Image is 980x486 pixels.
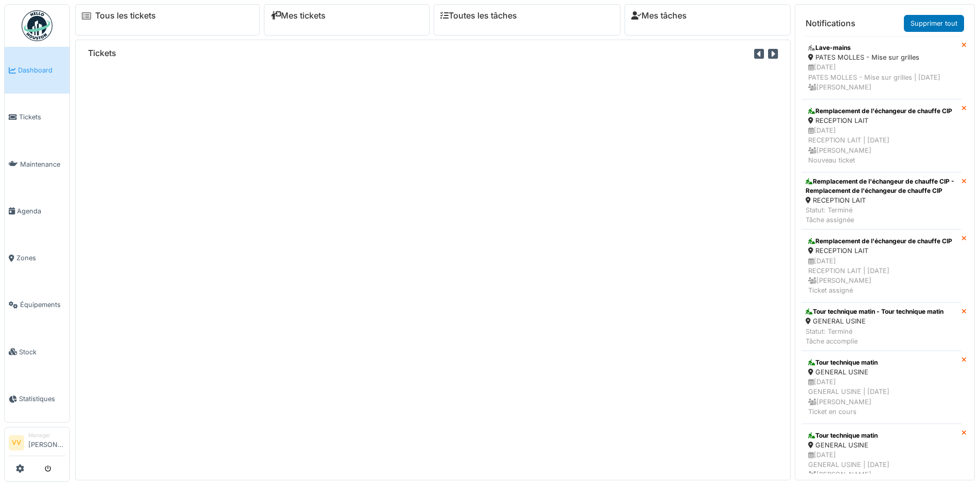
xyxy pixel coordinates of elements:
div: Tour technique matin - Tour technique matin [806,307,943,316]
a: VV Manager[PERSON_NAME] [9,431,65,456]
span: Stock [19,347,65,357]
div: Tour technique matin [808,431,955,440]
a: Zones [5,235,69,281]
div: RECEPTION LAIT [806,195,957,205]
img: Badge_color-CXgf-gQk.svg [22,10,52,41]
a: Agenda [5,188,69,235]
span: Équipements [20,300,65,310]
div: GENERAL USINE [808,440,955,450]
a: Supprimer tout [904,15,964,32]
h6: Tickets [88,48,116,58]
a: Stock [5,329,69,375]
a: Tour technique matin - Tour technique matin GENERAL USINE Statut: TerminéTâche accomplie [801,302,961,351]
span: Tickets [19,112,65,122]
a: Statistiques [5,375,69,422]
a: Tickets [5,94,69,140]
div: GENERAL USINE [806,316,943,326]
a: Remplacement de l'échangeur de chauffe CIP RECEPTION LAIT [DATE]RECEPTION LAIT | [DATE] [PERSON_N... [801,99,961,172]
div: Tour technique matin [808,358,955,367]
h6: Notifications [806,19,856,28]
div: [DATE] RECEPTION LAIT | [DATE] [PERSON_NAME] Ticket assigné [808,256,955,296]
div: [DATE] PATES MOLLES - Mise sur grilles | [DATE] [PERSON_NAME] [808,62,955,92]
div: RECEPTION LAIT [808,246,955,256]
div: Remplacement de l'échangeur de chauffe CIP [808,106,955,116]
div: Lave-mains [808,43,955,52]
div: [DATE] GENERAL USINE | [DATE] [PERSON_NAME] Ticket en cours [808,377,955,417]
span: Maintenance [20,159,65,169]
a: Remplacement de l'échangeur de chauffe CIP RECEPTION LAIT [DATE]RECEPTION LAIT | [DATE] [PERSON_N... [801,229,961,302]
div: Statut: Terminé Tâche accomplie [806,327,943,346]
div: Statut: Terminé Tâche assignée [806,205,957,225]
li: VV [9,435,24,451]
a: Mes tâches [631,11,687,21]
div: PATES MOLLES - Mise sur grilles [808,52,955,62]
span: Statistiques [19,394,65,404]
a: Tous les tickets [95,11,156,21]
div: Remplacement de l'échangeur de chauffe CIP - Remplacement de l'échangeur de chauffe CIP [806,177,957,195]
li: [PERSON_NAME] [28,431,65,454]
a: Lave-mains PATES MOLLES - Mise sur grilles [DATE]PATES MOLLES - Mise sur grilles | [DATE] [PERSON... [801,36,961,99]
a: Remplacement de l'échangeur de chauffe CIP - Remplacement de l'échangeur de chauffe CIP RECEPTION... [801,172,961,230]
div: [DATE] RECEPTION LAIT | [DATE] [PERSON_NAME] Nouveau ticket [808,125,955,165]
span: Agenda [17,206,65,216]
span: Zones [16,253,65,263]
div: GENERAL USINE [808,367,955,377]
span: Dashboard [18,65,65,75]
a: Maintenance [5,141,69,188]
a: Dashboard [5,47,69,94]
a: Équipements [5,281,69,328]
div: RECEPTION LAIT [808,116,955,125]
a: Toutes les tâches [440,11,517,21]
div: Remplacement de l'échangeur de chauffe CIP [808,237,955,246]
a: Tour technique matin GENERAL USINE [DATE]GENERAL USINE | [DATE] [PERSON_NAME]Ticket en cours [801,351,961,424]
div: Manager [28,431,65,439]
a: Mes tickets [271,11,326,21]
